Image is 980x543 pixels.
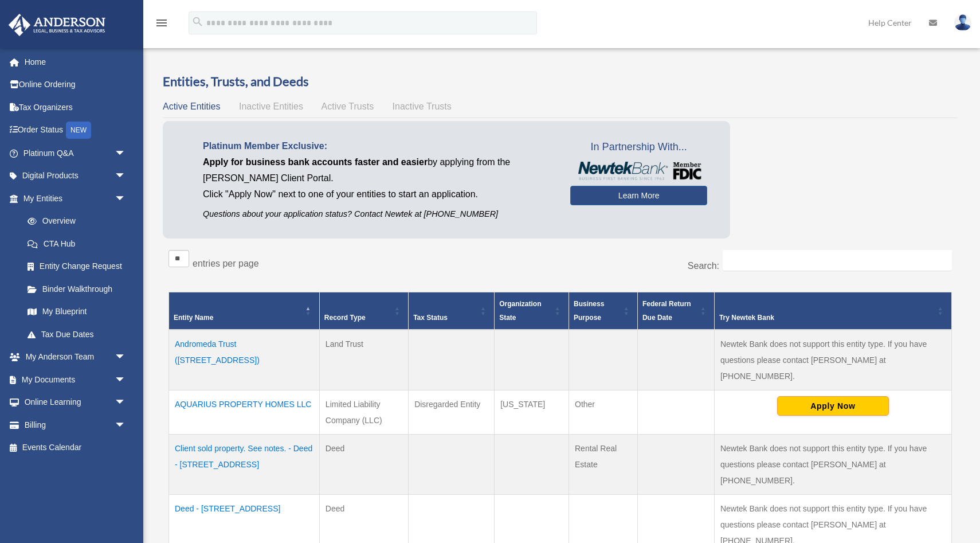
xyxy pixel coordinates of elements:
[570,186,707,205] a: Learn More
[16,210,132,233] a: Overview
[576,162,701,180] img: NewtekBankLogoSM.png
[163,73,958,91] h3: Entities, Trusts, and Deeds
[155,20,168,30] a: menu
[66,122,91,139] div: NEW
[203,154,553,186] p: by applying from the [PERSON_NAME] Client Portal.
[777,396,889,416] button: Apply Now
[239,101,303,111] span: Inactive Entities
[570,138,707,157] span: In Partnership With...
[193,259,259,268] label: entries per page
[169,435,320,495] td: Client sold property. See notes. - Deed - [STREET_ADDRESS]
[413,314,448,322] span: Tax Status
[203,138,553,154] p: Platinum Member Exclusive:
[203,186,553,202] p: Click "Apply Now" next to one of your entities to start an application.
[393,101,452,111] span: Inactive Trusts
[203,157,428,167] span: Apply for business bank accounts faster and easier
[319,330,408,390] td: Land Trust
[324,314,366,322] span: Record Type
[8,346,143,369] a: My Anderson Teamarrow_drop_down
[174,314,213,322] span: Entity Name
[322,101,374,111] span: Active Trusts
[569,292,638,330] th: Business Purpose: Activate to sort
[115,165,138,188] span: arrow_drop_down
[574,300,604,322] span: Business Purpose
[8,391,143,414] a: Online Learningarrow_drop_down
[16,300,138,323] a: My Blueprint
[169,390,320,435] td: AQUARIUS PROPERTY HOMES LLC
[688,261,719,271] label: Search:
[169,292,320,330] th: Entity Name: Activate to invert sorting
[191,15,204,28] i: search
[115,413,138,437] span: arrow_drop_down
[714,330,951,390] td: Newtek Bank does not support this entity type. If you have questions please contact [PERSON_NAME]...
[319,390,408,435] td: Limited Liability Company (LLC)
[115,368,138,392] span: arrow_drop_down
[8,368,143,391] a: My Documentsarrow_drop_down
[16,323,138,346] a: Tax Due Dates
[569,435,638,495] td: Rental Real Estate
[16,232,138,255] a: CTA Hub
[115,142,138,165] span: arrow_drop_down
[8,96,143,119] a: Tax Organizers
[169,330,320,390] td: Andromeda Trust ([STREET_ADDRESS])
[8,50,143,73] a: Home
[409,390,495,435] td: Disregarded Entity
[495,292,569,330] th: Organization State: Activate to sort
[163,101,220,111] span: Active Entities
[115,187,138,210] span: arrow_drop_down
[115,346,138,369] span: arrow_drop_down
[637,292,714,330] th: Federal Return Due Date: Activate to sort
[115,391,138,415] span: arrow_drop_down
[954,14,971,31] img: User Pic
[155,16,168,30] i: menu
[8,142,143,165] a: Platinum Q&Aarrow_drop_down
[8,436,143,459] a: Events Calendar
[8,119,143,142] a: Order StatusNEW
[203,207,553,221] p: Questions about your application status? Contact Newtek at [PHONE_NUMBER]
[8,73,143,96] a: Online Ordering
[569,390,638,435] td: Other
[16,255,138,278] a: Entity Change Request
[5,14,109,36] img: Anderson Advisors Platinum Portal
[409,292,495,330] th: Tax Status: Activate to sort
[16,278,138,300] a: Binder Walkthrough
[8,165,143,187] a: Digital Productsarrow_drop_down
[714,292,951,330] th: Try Newtek Bank : Activate to sort
[319,435,408,495] td: Deed
[714,435,951,495] td: Newtek Bank does not support this entity type. If you have questions please contact [PERSON_NAME]...
[719,311,934,325] div: Try Newtek Bank
[499,300,541,322] span: Organization State
[495,390,569,435] td: [US_STATE]
[642,300,691,322] span: Federal Return Due Date
[8,187,138,210] a: My Entitiesarrow_drop_down
[319,292,408,330] th: Record Type: Activate to sort
[8,413,143,436] a: Billingarrow_drop_down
